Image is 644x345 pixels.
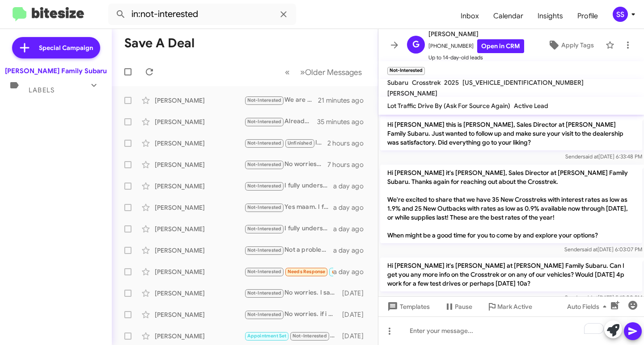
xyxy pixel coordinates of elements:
[244,202,333,212] div: Yes maam. I fully understand.
[477,39,524,53] a: Open in CRM
[567,299,610,315] span: Auto Fields
[570,3,605,29] a: Profile
[387,79,408,87] span: Subaru
[582,246,597,253] span: said at
[155,160,244,169] div: [PERSON_NAME]
[247,162,282,167] span: Not-Interested
[288,140,312,146] span: Unfinished
[333,224,371,233] div: a day ago
[333,267,371,276] div: a day ago
[462,79,584,87] span: [US_VEHICLE_IDENTIFICATION_NUMBER]
[247,226,282,232] span: Not-Interested
[155,310,244,319] div: [PERSON_NAME]
[39,43,93,52] span: Special Campaign
[155,224,244,233] div: [PERSON_NAME]
[333,246,371,255] div: a day ago
[540,37,601,53] button: Apply Tags
[412,37,419,52] span: G
[247,333,287,339] span: Appointment Set
[247,269,282,274] span: Not-Interested
[564,246,642,253] span: Sender [DATE] 6:03:07 PM
[380,165,642,243] p: Hi [PERSON_NAME] it's [PERSON_NAME], Sales Director at [PERSON_NAME] Family Subaru. Thanks again ...
[444,79,459,87] span: 2025
[342,310,371,319] div: [DATE]
[244,95,318,105] div: We are no longer in the market. [DATE] we just bought an Alpine Green Ltd with moonroof at [GEOGR...
[497,299,532,315] span: Mark Active
[29,86,55,94] span: Labels
[305,67,362,77] span: Older Messages
[244,266,333,277] div: Thank!
[560,299,617,315] button: Auto Fields
[455,299,472,315] span: Pause
[486,3,530,29] a: Calendar
[155,203,244,212] div: [PERSON_NAME]
[155,182,244,191] div: [PERSON_NAME]
[331,269,347,274] span: 🔥 Hot
[342,289,371,298] div: [DATE]
[386,299,430,315] span: Templates
[244,116,317,127] div: Already let KC know I already bought a vehicle elsewhere
[244,331,342,341] div: Yes sir. What did you end up purchasing?
[247,247,282,253] span: Not-Interested
[280,63,367,81] nav: Page navigation example
[318,96,371,105] div: 21 minutes ago
[342,332,371,341] div: [DATE]
[124,36,195,50] h1: Save a Deal
[244,309,342,320] div: No worries. if i may ask what did you end up purchasing?
[380,258,642,291] p: Hi [PERSON_NAME] it's [PERSON_NAME] at [PERSON_NAME] Family Subaru. Can I get you any more info o...
[244,288,342,298] div: No worries. I saw that you were texting Trey that it wouldn't work for you. I just want to see ho...
[155,267,244,276] div: [PERSON_NAME]
[244,245,333,255] div: Not a problem. You qualify for our Trade up advantage program also. Would you like to discuss this?
[453,3,486,29] a: Inbox
[155,289,244,298] div: [PERSON_NAME]
[285,67,290,78] span: «
[380,116,642,150] p: Hi [PERSON_NAME] this is [PERSON_NAME], Sales Director at [PERSON_NAME] Family Subaru. Just wante...
[247,204,282,210] span: Not-Interested
[247,140,282,146] span: Not-Interested
[412,79,441,87] span: Crosstrek
[561,37,594,53] span: Apply Tags
[300,67,305,78] span: »
[333,203,371,212] div: a day ago
[530,3,570,29] a: Insights
[155,117,244,126] div: [PERSON_NAME]
[565,294,642,301] span: Sender [DATE] 5:13:00 PM
[327,160,371,169] div: 7 hours ago
[437,299,479,315] button: Pause
[333,182,371,191] div: a day ago
[479,299,539,315] button: Mark Active
[12,37,100,58] a: Special Campaign
[387,102,510,110] span: Lot Traffic Drive By (Ask For Source Again)
[288,269,326,274] span: Needs Response
[582,294,598,301] span: said at
[280,63,295,81] button: Previous
[428,39,524,53] span: [PHONE_NUMBER]
[387,67,425,75] small: Not-Interested
[292,333,327,339] span: Not-Interested
[155,246,244,255] div: [PERSON_NAME]
[565,153,642,160] span: Sender [DATE] 6:33:48 PM
[244,181,333,191] div: I fully understand. I hope you have a great rest of your day!
[428,53,524,62] span: Up to 14-day-old leads
[155,139,244,148] div: [PERSON_NAME]
[387,89,437,97] span: [PERSON_NAME]
[108,4,296,25] input: Search
[247,290,282,296] span: Not-Interested
[583,153,598,160] span: said at
[327,139,371,148] div: 2 hours ago
[5,67,107,75] div: [PERSON_NAME] Family Subaru
[378,316,644,345] div: To enrich screen reader interactions, please activate Accessibility in Grammarly extension settings
[605,7,634,22] button: SS
[244,159,327,170] div: No worries. If i may ask why are you not interested?
[244,224,333,234] div: I fully understand. I hope you have a great rest of your day!
[613,7,628,22] div: SS
[378,299,437,315] button: Templates
[247,97,282,103] span: Not-Interested
[247,312,282,317] span: Not-Interested
[155,332,244,341] div: [PERSON_NAME]
[247,119,282,125] span: Not-Interested
[155,96,244,105] div: [PERSON_NAME]
[247,183,282,189] span: Not-Interested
